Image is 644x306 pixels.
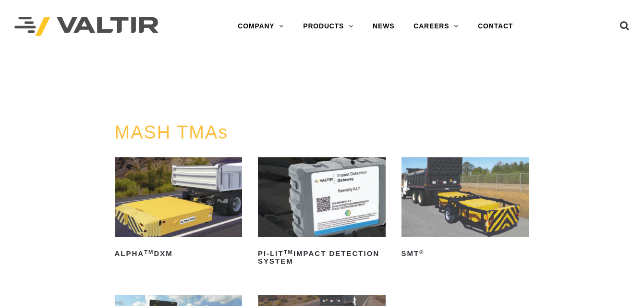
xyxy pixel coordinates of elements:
[115,157,243,261] a: ALPHATMDXM
[363,17,404,36] a: NEWS
[115,246,243,261] h2: ALPHA DXM
[228,17,293,36] a: COMPANY
[468,17,522,36] a: CONTACT
[404,17,468,36] a: CAREERS
[401,246,529,261] h2: SMT
[14,17,158,37] img: Valtir
[258,246,386,269] h2: PI-LIT Impact Detection System
[284,249,293,255] sup: TM
[144,249,154,255] sup: TM
[115,122,229,142] a: MASH TMAs
[419,249,424,255] sup: ®
[258,157,386,269] a: PI-LITTMImpact Detection System
[401,157,529,261] a: SMT®
[293,17,363,36] a: PRODUCTS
